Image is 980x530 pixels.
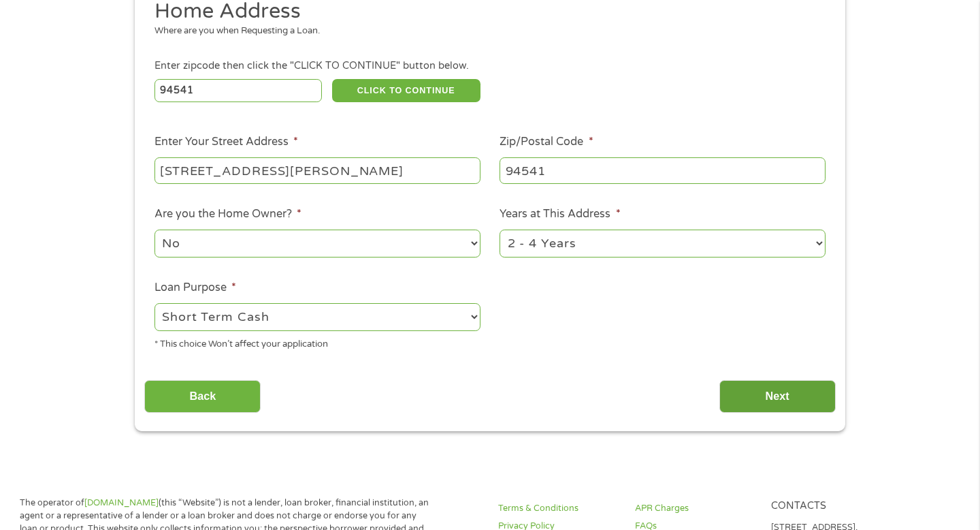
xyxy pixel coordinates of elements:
input: Enter Zipcode (e.g 01510) [154,79,323,102]
h4: Contacts [771,500,891,513]
input: Back [144,380,261,414]
div: * This choice Won’t affect your application [154,333,480,352]
label: Enter Your Street Address [154,135,298,149]
label: Are you the Home Owner? [154,207,301,221]
label: Loan Purpose [154,281,236,295]
label: Years at This Address [500,207,620,221]
a: Terms & Conditions [498,502,618,515]
div: Enter zipcode then click the "CLICK TO CONTINUE" button below. [154,59,826,74]
input: 1 Main Street [154,157,480,183]
input: Next [719,380,836,414]
button: CLICK TO CONTINUE [332,79,480,102]
div: Where are you when Requesting a Loan. [154,25,816,38]
a: APR Charges [635,502,755,515]
label: Zip/Postal Code [500,135,593,149]
a: [DOMAIN_NAME] [84,497,159,508]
